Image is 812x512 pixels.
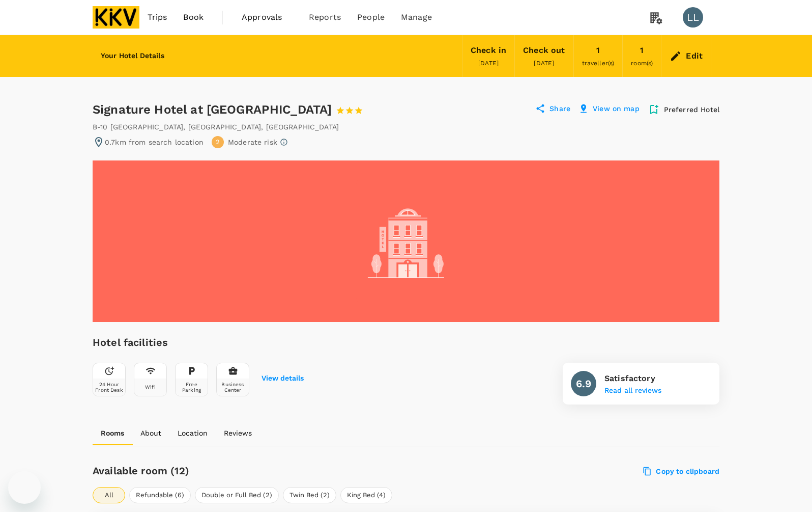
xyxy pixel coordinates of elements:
[224,428,252,438] p: Reviews
[95,382,123,393] div: 24 Hour Front Desk
[242,11,293,23] span: Approvals
[309,11,341,23] span: Reports
[93,101,382,118] div: Signature Hotel at [GEOGRAPHIC_DATA]
[340,487,392,503] button: King Bed (4)
[140,428,161,438] p: About
[93,6,139,29] img: KKV Supply Chain Sdn Bhd
[523,43,565,58] div: Check out
[664,104,719,115] p: Preferred Hotel
[401,11,432,23] span: Manage
[604,387,661,395] button: Read all reviews
[129,487,191,503] button: Refundable (6)
[183,11,204,23] span: Book
[178,428,208,438] p: Location
[93,122,339,132] div: B-10 [GEOGRAPHIC_DATA] , [GEOGRAPHIC_DATA] , [GEOGRAPHIC_DATA]
[593,103,640,116] p: View on map
[686,49,703,63] div: Edit
[105,137,204,147] p: 0.7km from search location
[219,382,247,393] div: Business Center
[93,487,125,503] button: All
[640,43,644,58] div: 1
[262,374,304,383] button: View details
[683,7,703,28] div: LL
[145,384,156,390] div: Wifi
[576,375,591,392] h6: 6.9
[8,471,41,504] iframe: Button to launch messaging window
[195,487,279,503] button: Double or Full Bed (2)
[228,137,277,147] p: Moderate risk
[101,428,124,438] p: Rooms
[101,50,164,62] h6: Your Hotel Details
[582,60,615,67] span: traveller(s)
[478,60,499,67] span: [DATE]
[357,11,385,23] span: People
[471,43,506,58] div: Check in
[631,60,653,67] span: room(s)
[93,334,304,351] h6: Hotel facilities
[534,60,554,67] span: [DATE]
[604,372,661,385] p: Satisfactory
[178,382,206,393] div: Free Parking
[216,138,220,147] span: 2
[549,103,570,116] p: Share
[644,467,719,476] label: Copy to clipboard
[283,487,336,503] button: Twin Bed (2)
[148,11,167,23] span: Trips
[596,43,600,58] div: 1
[93,463,456,479] h6: Available room (12)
